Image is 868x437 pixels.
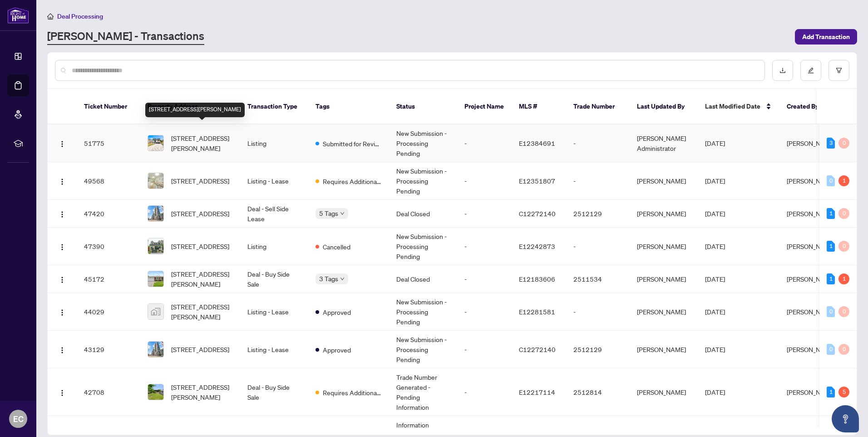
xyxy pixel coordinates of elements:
[566,200,630,228] td: 2512129
[389,265,457,293] td: Deal Closed
[827,241,835,252] div: 1
[240,265,308,293] td: Deal - Buy Side Sale
[240,331,308,368] td: Listing - Lease
[323,387,382,397] span: Requires Additional Docs
[171,344,229,354] span: [STREET_ADDRESS]
[457,162,512,200] td: -
[55,239,69,253] button: Logo
[705,101,760,111] span: Last Modified Date
[59,276,66,283] img: Logo
[772,60,793,81] button: download
[705,308,725,316] span: [DATE]
[512,89,566,124] th: MLS #
[77,265,140,293] td: 45172
[55,342,69,357] button: Logo
[566,162,630,200] td: -
[148,384,163,400] img: thumbnail-img
[323,307,351,317] span: Approved
[240,89,308,124] th: Transaction Type
[171,241,229,251] span: [STREET_ADDRESS]
[77,200,140,228] td: 47420
[566,228,630,265] td: -
[787,177,836,185] span: [PERSON_NAME]
[519,242,555,250] span: E12242873
[630,331,698,368] td: [PERSON_NAME]
[457,265,512,293] td: -
[705,275,725,283] span: [DATE]
[630,293,698,331] td: [PERSON_NAME]
[519,388,555,396] span: E12217114
[171,209,229,218] span: [STREET_ADDRESS]
[389,368,457,416] td: Trade Number Generated - Pending Information
[630,124,698,162] td: [PERSON_NAME] Administrator
[59,243,66,251] img: Logo
[519,139,555,147] span: E12384691
[630,265,698,293] td: [PERSON_NAME]
[787,345,836,353] span: [PERSON_NAME]
[838,208,849,219] div: 0
[323,345,351,355] span: Approved
[630,200,698,228] td: [PERSON_NAME]
[787,242,836,250] span: [PERSON_NAME]
[630,228,698,265] td: [PERSON_NAME]
[55,304,69,319] button: Logo
[566,265,630,293] td: 2511534
[698,89,779,124] th: Last Modified Date
[148,135,163,151] img: thumbnail-img
[566,293,630,331] td: -
[55,174,69,188] button: Logo
[838,241,849,252] div: 0
[59,178,66,185] img: Logo
[319,273,338,284] span: 3 Tags
[47,13,54,20] span: home
[838,138,849,149] div: 0
[55,272,69,286] button: Logo
[838,273,849,284] div: 1
[57,12,103,20] span: Deal Processing
[389,89,457,124] th: Status
[519,209,556,218] span: C12272140
[148,206,163,221] img: thumbnail-img
[827,175,835,186] div: 0
[802,30,850,44] span: Add Transaction
[787,209,836,218] span: [PERSON_NAME]
[838,344,849,355] div: 0
[77,228,140,265] td: 47390
[389,124,457,162] td: New Submission - Processing Pending
[148,304,163,319] img: thumbnail-img
[787,275,836,283] span: [PERSON_NAME]
[630,89,698,124] th: Last Updated By
[319,208,338,218] span: 5 Tags
[145,103,245,117] div: [STREET_ADDRESS][PERSON_NAME]
[779,67,786,74] span: download
[457,89,512,124] th: Project Name
[77,124,140,162] td: 51775
[705,139,725,147] span: [DATE]
[832,405,859,432] button: Open asap
[705,209,725,218] span: [DATE]
[795,29,857,45] button: Add Transaction
[55,206,69,221] button: Logo
[827,273,835,284] div: 1
[389,200,457,228] td: Deal Closed
[240,293,308,331] td: Listing - Lease
[808,67,814,74] span: edit
[59,347,66,354] img: Logo
[240,124,308,162] td: Listing
[59,309,66,316] img: Logo
[323,242,350,252] span: Cancelled
[240,200,308,228] td: Deal - Sell Side Lease
[240,228,308,265] td: Listing
[827,387,835,397] div: 1
[308,89,389,124] th: Tags
[148,238,163,254] img: thumbnail-img
[7,7,29,24] img: logo
[171,176,229,186] span: [STREET_ADDRESS]
[77,331,140,368] td: 43129
[77,293,140,331] td: 44029
[787,388,836,396] span: [PERSON_NAME]
[519,275,555,283] span: E12183606
[519,308,555,316] span: E12281581
[389,228,457,265] td: New Submission - Processing Pending
[787,308,836,316] span: [PERSON_NAME]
